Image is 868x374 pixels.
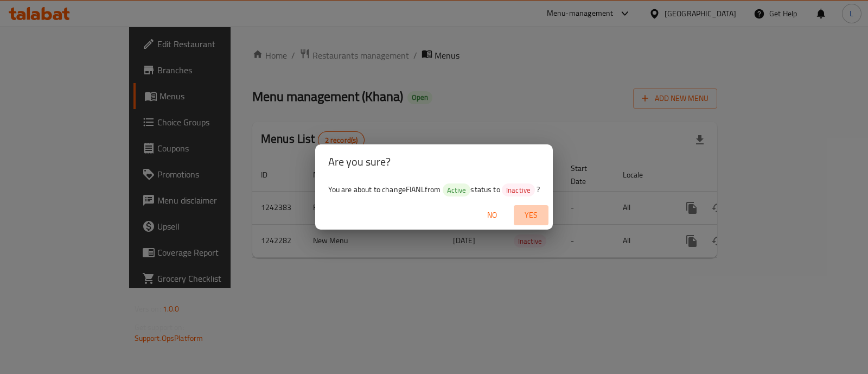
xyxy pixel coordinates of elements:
[514,205,548,225] button: Yes
[443,185,471,195] span: Active
[475,205,509,225] button: No
[502,185,535,195] span: Inactive
[328,182,540,196] span: You are about to change FIANL from status to ?
[443,183,471,196] div: Active
[518,208,544,222] span: Yes
[479,208,505,222] span: No
[328,153,540,170] h2: Are you sure?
